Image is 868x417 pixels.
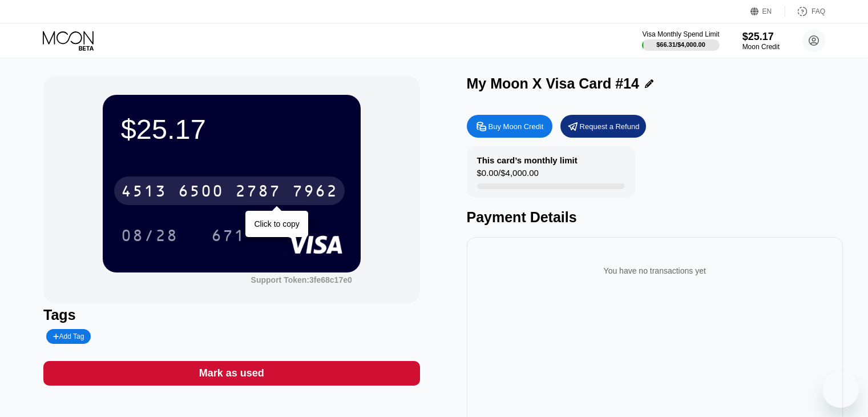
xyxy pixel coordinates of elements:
[560,115,646,138] div: Request a Refund
[762,7,772,15] div: EN
[211,228,245,246] div: 671
[235,183,281,202] div: 2787
[785,6,825,17] div: FAQ
[642,30,719,38] div: Visa Monthly Spend Limit
[251,275,352,284] div: Support Token: 3fe68c17e0
[477,155,578,165] div: This card’s monthly limit
[742,31,780,43] div: $25.17
[750,6,785,17] div: EN
[121,113,342,145] div: $25.17
[476,255,834,287] div: You have no transactions yet
[254,219,299,228] div: Click to copy
[121,228,178,246] div: 08/28
[43,307,419,323] div: Tags
[642,30,719,51] div: Visa Monthly Spend Limit$66.31/$4,000.00
[292,183,338,202] div: 7962
[178,183,224,202] div: 6500
[112,221,187,250] div: 08/28
[812,7,825,15] div: FAQ
[488,122,544,131] div: Buy Moon Credit
[822,371,859,408] iframe: Button to launch messaging window
[46,329,91,344] div: Add Tag
[43,361,419,386] div: Mark as used
[121,183,167,202] div: 4513
[251,275,352,284] div: Support Token:3fe68c17e0
[477,168,539,183] div: $0.00 / $4,000.00
[467,209,843,226] div: Payment Details
[467,115,552,138] div: Buy Moon Credit
[199,367,264,380] div: Mark as used
[656,41,705,48] div: $66.31 / $4,000.00
[203,221,254,250] div: 671
[53,332,84,340] div: Add Tag
[467,75,639,92] div: My Moon X Visa Card #14
[114,177,345,205] div: 4513650027877962
[742,43,780,51] div: Moon Credit
[742,31,780,51] div: $25.17Moon Credit
[580,122,640,131] div: Request a Refund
